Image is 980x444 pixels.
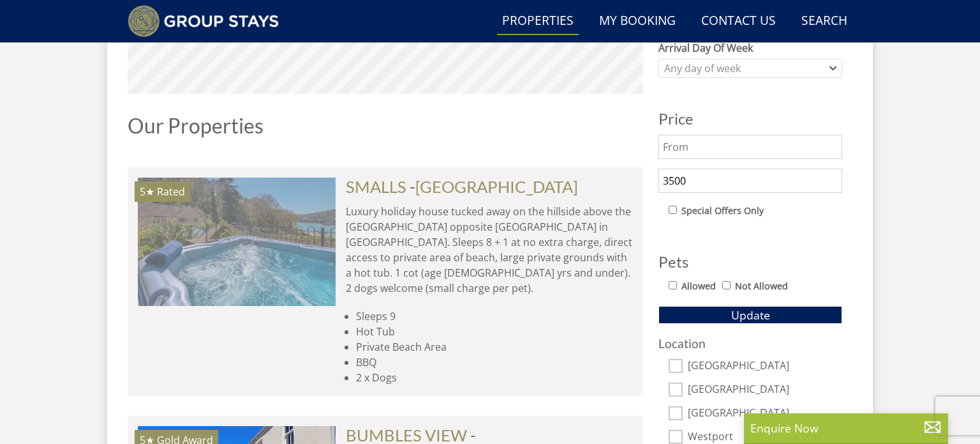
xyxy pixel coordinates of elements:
[346,204,633,296] p: Luxury holiday house tucked away on the hillside above the [GEOGRAPHIC_DATA] opposite [GEOGRAPHIC...
[356,309,633,324] li: Sleeps 9
[410,177,578,196] span: -
[356,339,633,355] li: Private Beach Area
[750,420,942,436] p: Enquire Now
[688,407,842,421] label: [GEOGRAPHIC_DATA]
[356,355,633,370] li: BBQ
[658,135,842,159] input: From
[356,324,633,339] li: Hot Tub
[594,7,681,36] a: My Booking
[731,307,770,323] span: Update
[658,111,842,127] h3: Price
[138,178,336,305] a: 5★ Rated
[138,178,336,305] img: smalls-salcombe-beach-accomodation-holiday-home-stays-9.original.jpg
[688,360,842,374] label: [GEOGRAPHIC_DATA]
[140,185,154,199] span: SMALLS has a 5 star rating under the Quality in Tourism Scheme
[356,370,633,385] li: 2 x Dogs
[658,254,842,270] h3: Pets
[128,114,643,137] h1: Our Properties
[658,169,842,193] input: To
[796,7,852,36] a: Search
[128,5,279,37] img: Group Stays
[346,177,406,196] a: SMALLS
[735,279,788,293] label: Not Allowed
[415,177,578,196] a: [GEOGRAPHIC_DATA]
[157,185,185,199] span: Rated
[681,279,716,293] label: Allowed
[696,7,781,36] a: Contact Us
[497,7,579,36] a: Properties
[681,204,764,218] label: Special Offers Only
[688,383,842,397] label: [GEOGRAPHIC_DATA]
[658,59,842,78] div: Combobox
[658,40,842,56] label: Arrival Day Of Week
[658,337,842,350] h3: Location
[658,306,842,324] button: Update
[661,61,826,75] div: Any day of week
